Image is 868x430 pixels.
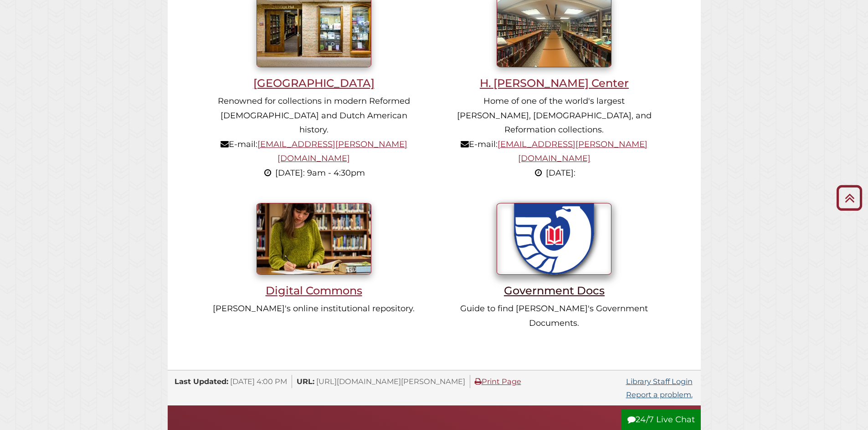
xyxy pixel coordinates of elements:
span: Last Updated: [175,377,228,386]
p: Renowned for collections in modern Reformed [DEMOGRAPHIC_DATA] and Dutch American history. E-mail: [211,94,417,180]
a: Print Page [475,377,521,386]
a: Back to Top [833,190,866,205]
span: [DATE]: 9am - 4:30pm [275,168,365,178]
img: Student writing inside library [257,203,371,275]
a: H. [PERSON_NAME] Center [452,26,657,90]
i: Print Page [475,378,482,385]
p: Home of one of the world's largest [PERSON_NAME], [DEMOGRAPHIC_DATA], and Reformation collections... [452,94,657,180]
span: URL: [297,377,314,386]
h3: Digital Commons [211,284,417,297]
a: [GEOGRAPHIC_DATA] [211,26,417,90]
p: [PERSON_NAME]'s online institutional repository. [211,302,417,316]
p: Guide to find [PERSON_NAME]'s Government Documents. [452,302,657,330]
h3: Government Docs [452,284,657,297]
a: [EMAIL_ADDRESS][PERSON_NAME][DOMAIN_NAME] [498,139,647,164]
img: U.S. Government Documents seal [497,203,611,275]
a: [EMAIL_ADDRESS][PERSON_NAME][DOMAIN_NAME] [257,139,407,164]
a: Report a problem. [626,390,693,399]
span: [DATE]: [546,168,575,178]
a: Library Staff Login [626,377,693,386]
h3: [GEOGRAPHIC_DATA] [211,76,417,90]
span: [DATE] 4:00 PM [230,377,287,386]
a: Government Docs [452,233,657,297]
a: Digital Commons [211,233,417,297]
span: [URL][DOMAIN_NAME][PERSON_NAME] [316,377,465,386]
h3: H. [PERSON_NAME] Center [452,76,657,90]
